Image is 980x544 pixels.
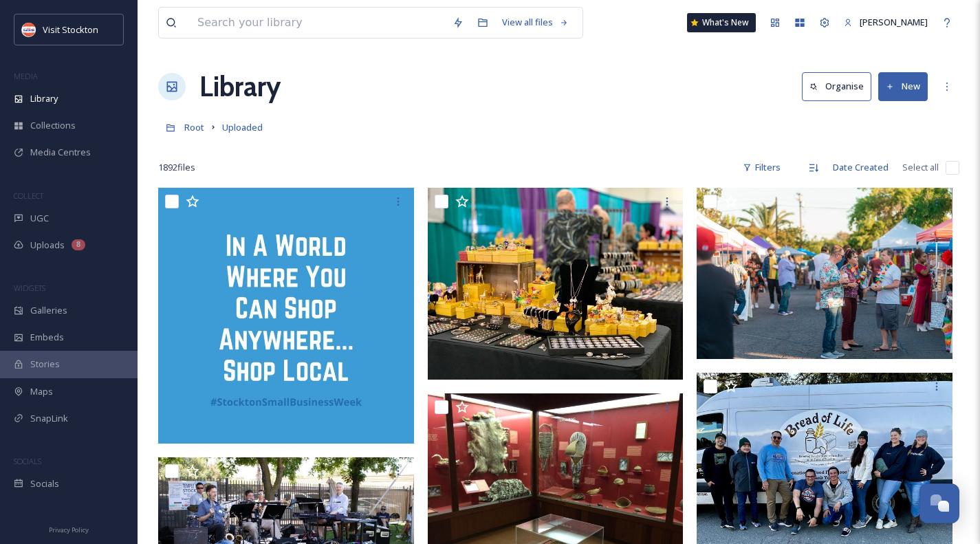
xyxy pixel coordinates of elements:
[14,456,41,466] span: SOCIALS
[30,358,60,371] span: Stories
[495,9,576,36] a: View all files
[736,154,787,181] div: Filters
[860,16,928,28] span: [PERSON_NAME]
[184,119,204,135] a: Root
[30,92,58,105] span: Library
[30,304,67,317] span: Galleries
[14,283,45,293] span: WIDGETS
[158,188,414,444] img: 42d8e4ee300d9c73f020e89d77096fed4d3ef345502dabfb2a8059ccaf721500.jpg
[30,412,68,425] span: SnapLink
[222,121,263,133] span: Uploaded
[697,188,952,359] img: c266698646826d08dbb5016eb2ef8716a6fe176f51b65d9afceec05413384ec7.jpg
[428,188,684,380] img: e876b99bc8c91858fb45dd7cbee83c0c2acad8fd7020a2bf16b55dccf4a385e6.jpg
[222,119,263,135] a: Uploaded
[826,154,895,181] div: Date Created
[14,71,38,81] span: MEDIA
[30,477,59,490] span: Socials
[30,212,49,225] span: UGC
[14,191,43,201] span: COLLECT
[43,23,98,36] span: Visit Stockton
[919,483,959,523] button: Open Chat
[190,8,446,38] input: Search your library
[158,161,195,174] span: 1892 file s
[22,23,36,36] img: unnamed.jpeg
[30,385,53,398] span: Maps
[49,521,89,537] a: Privacy Policy
[802,72,871,100] button: Organise
[30,119,76,132] span: Collections
[802,72,878,100] a: Organise
[687,13,756,32] a: What's New
[199,66,281,107] a: Library
[837,9,935,36] a: [PERSON_NAME]
[184,121,204,133] span: Root
[30,239,65,252] span: Uploads
[878,72,928,100] button: New
[30,146,91,159] span: Media Centres
[902,161,939,174] span: Select all
[30,331,64,344] span: Embeds
[72,239,85,250] div: 8
[49,525,89,534] span: Privacy Policy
